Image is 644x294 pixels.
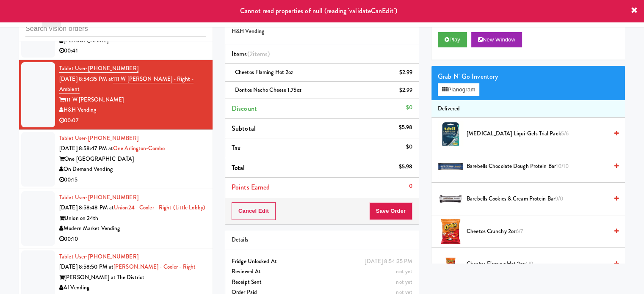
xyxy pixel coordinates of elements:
[86,193,138,201] span: · [PHONE_NUMBER]
[235,86,301,94] span: Doritos Nacho Cheese 1.75oz
[232,143,240,153] span: Tax
[59,234,206,245] div: 00:10
[409,181,412,192] div: 0
[232,256,412,267] div: Fridge Unlocked At
[467,161,608,172] span: Barebells Chocolate Dough Protein Bar
[438,83,479,96] button: Planogram
[59,213,206,224] div: Union on 24th
[59,223,206,234] div: Modern Market Vending
[471,32,522,47] button: New Window
[59,75,113,83] span: [DATE] 8:54:35 PM at
[19,189,213,248] li: Tablet User· [PHONE_NUMBER][DATE] 8:58:48 PM atUnion24 - Cooler - Right (Little Lobby)Union on 24...
[525,260,533,268] span: 4/9
[114,203,205,212] a: Union24 - Cooler - Right (Little Lobby)
[406,102,412,113] div: $0
[86,64,138,72] span: · [PHONE_NUMBER]
[19,60,213,130] li: Tablet User· [PHONE_NUMBER][DATE] 8:54:35 PM at111 W [PERSON_NAME] - Right - Ambient111 W [PERSON...
[369,202,412,220] button: Save Order
[467,194,608,204] span: Barebells Cookies & Cream Protein Bar
[59,263,113,271] span: [DATE] 8:58:50 PM at
[399,122,413,133] div: $5.98
[463,259,619,269] div: Cheetos Flaming Hot 2oz4/9
[235,68,293,76] span: Cheetos Flaming Hot 2oz
[232,235,412,245] div: Details
[467,259,608,269] span: Cheetos Flaming Hot 2oz
[555,195,563,203] span: 9/0
[25,21,206,37] input: Search vision orders
[59,253,138,261] a: Tablet User· [PHONE_NUMBER]
[396,278,412,286] span: not yet
[556,162,569,170] span: 10/10
[232,277,412,288] div: Receipt Sent
[59,75,193,94] a: 111 W [PERSON_NAME] - Right - Ambient
[232,124,256,133] span: Subtotal
[561,129,569,137] span: 5/6
[86,134,138,142] span: · [PHONE_NUMBER]
[19,130,213,189] li: Tablet User· [PHONE_NUMBER][DATE] 8:58:47 PM atOne Arlington-ComboOne [GEOGRAPHIC_DATA]On Demand ...
[59,283,206,293] div: AI Vending
[438,70,619,83] div: Grab N' Go Inventory
[232,104,257,113] span: Discount
[463,161,619,172] div: Barebells Chocolate Dough Protein Bar10/10
[253,49,268,59] ng-pluralize: items
[59,115,206,126] div: 00:07
[59,203,114,212] span: [DATE] 8:58:48 PM at
[240,6,397,16] span: Cannot read properties of null (reading 'validateCanEdit')
[113,263,196,271] a: [PERSON_NAME] - Cooler - Right
[59,144,113,152] span: [DATE] 8:58:47 PM at
[232,202,276,220] button: Cancel Edit
[516,227,523,235] span: 6/7
[396,267,412,275] span: not yet
[463,194,619,204] div: Barebells Cookies & Cream Protein Bar9/0
[463,129,619,139] div: [MEDICAL_DATA] Liqui-Gels Trial Pack5/6
[467,226,608,237] span: Cheetos Crunchy 2oz
[467,129,608,139] span: [MEDICAL_DATA] Liqui-Gels Trial Pack
[59,134,138,142] a: Tablet User· [PHONE_NUMBER]
[365,256,412,267] div: [DATE] 8:54:35 PM
[59,154,206,165] div: One [GEOGRAPHIC_DATA]
[232,163,245,173] span: Total
[232,182,270,192] span: Points Earned
[399,162,413,172] div: $5.98
[59,164,206,175] div: On Demand Vending
[59,272,206,283] div: [PERSON_NAME] at The District
[431,100,625,118] li: Delivered
[59,64,138,73] a: Tablet User· [PHONE_NUMBER]
[59,105,206,115] div: H&H Vending
[406,142,412,152] div: $0
[59,175,206,185] div: 00:15
[113,144,165,152] a: One Arlington-Combo
[232,49,270,59] span: Items
[399,67,413,78] div: $2.99
[247,49,270,59] span: (2 )
[232,267,412,277] div: Reviewed At
[86,253,138,261] span: · [PHONE_NUMBER]
[59,193,138,201] a: Tablet User· [PHONE_NUMBER]
[463,226,619,237] div: Cheetos Crunchy 2oz6/7
[438,32,467,47] button: Play
[59,95,206,105] div: 111 W [PERSON_NAME]
[232,28,412,35] h5: H&H Vending
[59,46,206,56] div: 00:41
[399,85,413,96] div: $2.99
